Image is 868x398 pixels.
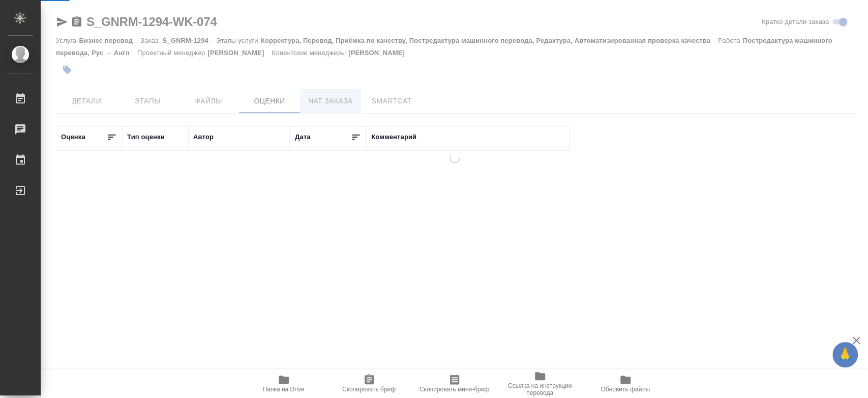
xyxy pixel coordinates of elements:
div: Дата [295,132,311,142]
div: Оценка [61,132,85,142]
div: Комментарий [371,132,416,142]
div: Автор [193,132,214,142]
span: 🙏 [836,344,854,365]
button: 🙏 [832,342,858,367]
div: Тип оценки [127,132,165,142]
button: Файлы из папки out будут заново скопированы с заменой в папку in для следующей работ(-ы), где ест... [583,369,668,398]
